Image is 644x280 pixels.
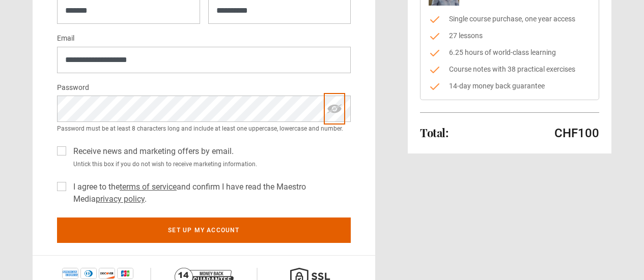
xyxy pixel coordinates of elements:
img: amex [62,268,78,279]
label: I agree to the and confirm I have read the Maestro Media . [69,181,351,205]
a: privacy policy [96,194,145,204]
label: Password [57,82,89,94]
label: Receive news and marketing offers by email. [69,145,234,158]
img: diners [80,268,97,279]
h2: Total: [420,127,448,139]
li: Single course purchase, one year access [429,14,591,24]
button: Set up my account [57,217,351,243]
p: CHF100 [554,125,599,141]
small: Password must be at least 8 characters long and include at least one uppercase, lowercase and num... [57,124,351,133]
small: Untick this box if you do not wish to receive marketing information. [69,160,351,169]
span: hide password [326,96,343,122]
a: terms of service [120,182,177,192]
label: Email [57,33,74,45]
li: 14-day money back guarantee [429,81,591,91]
li: 27 lessons [429,30,591,41]
li: 6.25 hours of world-class learning [429,47,591,58]
li: Course notes with 38 practical exercises [429,64,591,75]
img: discover [99,268,115,279]
img: jcb [117,268,133,279]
